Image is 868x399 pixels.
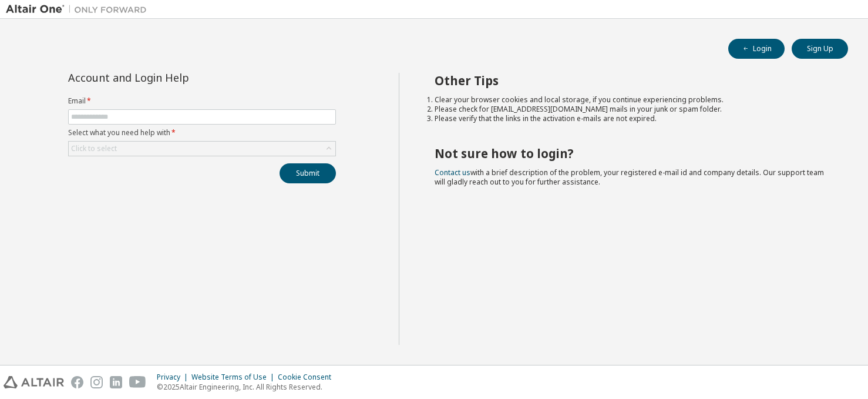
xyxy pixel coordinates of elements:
div: Click to select [71,144,117,153]
button: Submit [280,163,336,183]
li: Please check for [EMAIL_ADDRESS][DOMAIN_NAME] mails in your junk or spam folder. [435,105,827,114]
h2: Not sure how to login? [435,146,827,161]
img: facebook.svg [71,376,83,388]
img: youtube.svg [129,376,146,388]
div: Account and Login Help [68,73,282,82]
div: Website Terms of Use [191,373,278,382]
li: Please verify that the links in the activation e-mails are not expired. [435,114,827,123]
div: Privacy [157,373,191,382]
img: Altair One [6,4,153,15]
h2: Other Tips [435,73,827,88]
label: Select what you need help with [68,128,336,138]
div: Cookie Consent [278,373,338,382]
button: Login [728,39,785,59]
label: Email [68,96,336,106]
li: Clear your browser cookies and local storage, if you continue experiencing problems. [435,95,827,105]
button: Sign Up [792,39,848,59]
div: Click to select [69,142,335,156]
a: Contact us [435,167,470,177]
span: with a brief description of the problem, your registered e-mail id and company details. Our suppo... [435,167,824,187]
img: altair_logo.svg [4,376,64,388]
img: instagram.svg [90,376,103,388]
img: linkedin.svg [110,376,122,388]
p: © 2025 Altair Engineering, Inc. All Rights Reserved. [157,382,338,392]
